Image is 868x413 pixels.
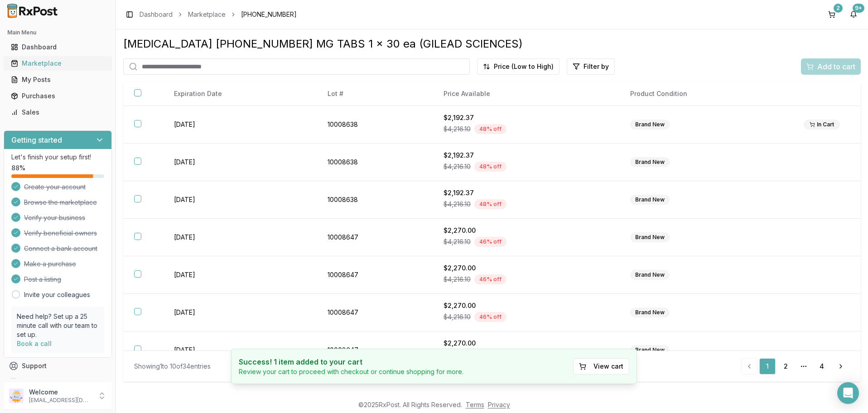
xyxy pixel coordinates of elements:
[630,270,670,280] div: Brand New
[24,290,90,299] a: Invite your colleagues
[163,294,317,331] td: [DATE]
[317,82,433,106] th: Lot #
[239,356,463,367] h4: Success! 1 item added to your cart
[241,10,297,19] span: [PHONE_NUMBER]
[4,56,112,71] button: Marketplace
[832,358,850,375] a: Go to next page
[188,10,226,19] a: Marketplace
[24,198,97,207] span: Browse the marketplace
[123,37,861,51] div: [MEDICAL_DATA] [PHONE_NUMBER] MG TABS 1 x 30 ea (GILEAD SCIENCES)
[24,182,86,192] span: Create your account
[433,82,619,106] th: Price Available
[4,89,112,103] button: Purchases
[317,256,433,294] td: 10008647
[477,58,559,75] button: Price (Low to High)
[444,226,608,235] div: $2,270.00
[444,162,471,171] span: $4,216.10
[11,43,105,52] div: Dashboard
[163,181,317,219] td: [DATE]
[317,106,433,144] td: 10008638
[17,340,52,347] a: Book a call
[630,307,670,317] div: Brand New
[4,40,112,54] button: Dashboard
[140,10,297,19] nav: breadcrumb
[29,397,92,404] p: [EMAIL_ADDRESS][DOMAIN_NAME]
[474,162,506,172] div: 48 % off
[444,200,471,209] span: $4,216.10
[163,256,317,294] td: [DATE]
[7,72,108,88] a: My Posts
[630,345,670,355] div: Brand New
[444,125,471,134] span: $4,216.10
[759,358,776,375] a: 1
[24,229,97,238] span: Verify beneficial owners
[630,232,670,242] div: Brand New
[163,106,317,144] td: [DATE]
[444,151,608,160] div: $2,192.37
[583,62,609,71] span: Filter by
[825,7,839,22] button: 2
[317,294,433,331] td: 10008647
[9,389,24,403] img: User avatar
[317,181,433,219] td: 10008638
[24,244,97,253] span: Connect a bank account
[837,382,859,404] div: Open Intercom Messenger
[163,219,317,256] td: [DATE]
[11,75,105,84] div: My Posts
[7,29,108,36] h2: Main Menu
[317,219,433,256] td: 10008647
[24,213,85,222] span: Verify your business
[444,339,608,348] div: $2,270.00
[134,362,211,371] div: Showing 1 to 10 of 34 entries
[488,401,510,408] a: Privacy
[834,4,843,13] div: 2
[317,331,433,369] td: 10008647
[4,4,62,18] img: RxPost Logo
[140,10,173,19] a: Dashboard
[444,275,471,284] span: $4,216.10
[4,358,112,374] button: Support
[474,274,506,284] div: 46 % off
[444,312,471,322] span: $4,216.10
[567,58,615,75] button: Filter by
[29,388,92,397] p: Welcome
[11,134,62,145] h3: Getting started
[630,195,670,205] div: Brand New
[444,188,608,197] div: $2,192.37
[7,104,108,120] a: Sales
[163,331,317,369] td: [DATE]
[7,39,108,55] a: Dashboard
[444,301,608,310] div: $2,270.00
[24,275,61,284] span: Post a listing
[11,163,25,173] span: 88 %
[7,88,108,104] a: Purchases
[474,237,506,247] div: 46 % off
[630,120,670,130] div: Brand New
[573,358,629,375] button: View cart
[474,199,506,209] div: 48 % off
[17,312,99,339] p: Need help? Set up a 25 minute call with our team to set up.
[444,237,471,246] span: $4,216.10
[11,108,105,117] div: Sales
[630,157,670,167] div: Brand New
[163,144,317,181] td: [DATE]
[239,367,463,376] p: Review your cart to proceed with checkout or continue shopping for more.
[11,153,104,162] p: Let's finish your setup first!
[444,113,608,122] div: $2,192.37
[619,82,793,106] th: Product Condition
[163,82,317,106] th: Expiration Date
[4,72,112,87] button: My Posts
[11,59,105,68] div: Marketplace
[741,358,850,375] nav: pagination
[4,105,112,120] button: Sales
[494,62,554,71] span: Price (Low to High)
[317,144,433,181] td: 10008638
[474,124,506,134] div: 48 % off
[11,91,105,101] div: Purchases
[22,378,53,387] span: Feedback
[853,4,864,13] div: 9+
[466,401,484,408] a: Terms
[777,358,794,375] a: 2
[444,264,608,273] div: $2,270.00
